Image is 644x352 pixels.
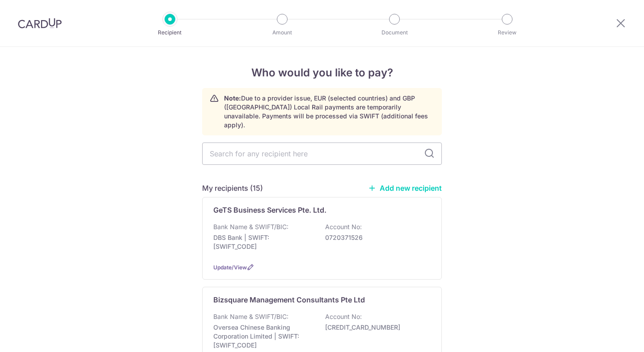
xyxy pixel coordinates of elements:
[474,28,540,37] p: Review
[249,28,315,37] p: Amount
[213,312,288,321] p: Bank Name & SWIFT/BIC:
[368,184,442,193] a: Add new recipient
[137,28,203,37] p: Recipient
[224,94,434,130] p: Due to a provider issue, EUR (selected countries) and GBP ([GEOGRAPHIC_DATA]) Local Rail payments...
[213,294,365,305] p: Bizsquare Management Consultants Pte Ltd
[361,28,428,37] p: Document
[325,222,362,231] p: Account No:
[213,205,326,215] p: GeTS Business Services Pte. Ltd.
[325,233,425,242] p: 0720371526
[213,233,314,251] p: DBS Bank | SWIFT: [SWIFT_CODE]
[213,323,314,350] p: Oversea Chinese Banking Corporation Limited | SWIFT: [SWIFT_CODE]
[202,142,442,165] input: Search for any recipient here
[202,65,442,81] h4: Who would you like to pay?
[325,323,425,332] p: [CREDIT_CARD_NUMBER]
[224,94,241,102] strong: Note:
[213,264,247,271] a: Update/View
[586,325,635,348] iframe: Opens a widget where you can find more information
[202,183,263,193] h5: My recipients (15)
[325,312,362,321] p: Account No:
[18,18,62,29] img: CardUp
[213,222,288,231] p: Bank Name & SWIFT/BIC:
